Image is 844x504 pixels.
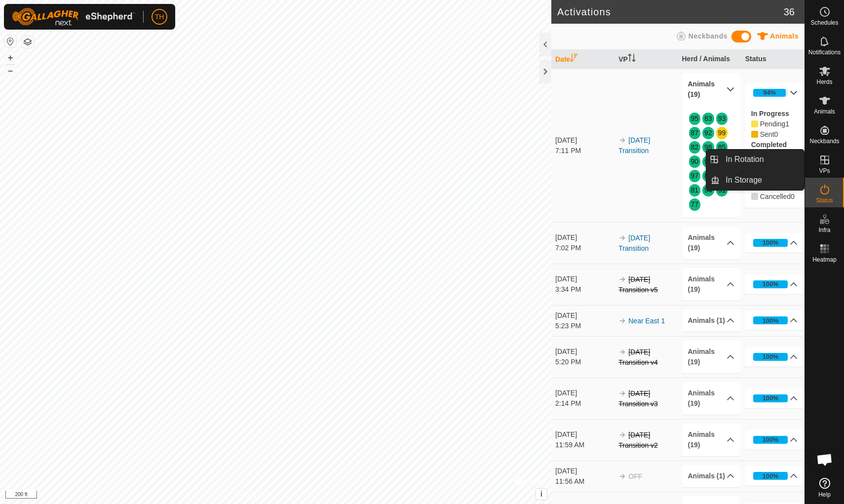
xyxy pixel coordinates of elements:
[682,465,741,487] p-accordion-header: Animals (1)
[618,472,626,480] img: arrow
[22,36,34,48] button: Map Layers
[751,110,789,117] label: In Progress
[614,50,678,69] th: VP
[745,83,804,103] p-accordion-header: 94%
[691,115,699,122] a: 95
[809,138,839,144] span: Neckbands
[753,280,788,288] div: 100%
[726,154,764,165] span: In Rotation
[718,186,726,194] a: 91
[818,227,830,233] span: Infra
[555,466,614,476] div: [DATE]
[784,4,795,19] span: 36
[745,388,804,408] p-accordion-header: 100%
[691,186,699,194] a: 81
[618,275,626,283] img: arrow
[770,32,799,40] span: Animals
[551,50,614,69] th: Date
[720,150,804,169] a: In Rotation
[763,316,779,325] div: 100%
[555,321,614,331] div: 5:23 PM
[689,32,728,40] span: Neckbands
[555,243,614,253] div: 7:02 PM
[760,130,774,138] span: Pending
[691,157,699,165] a: 90
[704,143,712,151] a: 98
[753,394,788,402] div: 100%
[704,186,712,194] a: 94
[745,430,804,450] p-accordion-header: 100%
[4,52,16,64] button: +
[718,129,726,137] a: 99
[791,193,795,200] span: Cancelled
[536,489,547,500] button: i
[819,168,830,174] span: VPs
[628,55,636,63] p-sorticon: Activate to sort
[285,491,314,500] a: Contact Us
[763,471,779,481] div: 100%
[628,317,665,325] a: Near East 1
[682,73,741,106] p-accordion-header: Animals (19)
[555,357,614,367] div: 5:20 PM
[618,275,658,294] s: [DATE] Transition v5
[618,234,650,252] a: [DATE] Transition
[555,398,614,409] div: 2:14 PM
[753,353,788,361] div: 100%
[618,348,658,366] s: [DATE] Transition v4
[540,490,542,498] span: i
[555,233,614,243] div: [DATE]
[818,492,831,498] span: Help
[691,143,699,151] a: 82
[555,347,614,357] div: [DATE]
[555,135,614,146] div: [DATE]
[763,435,779,444] div: 100%
[753,472,788,480] div: 100%
[678,50,741,69] th: Herd / Animals
[763,88,776,97] div: 94%
[720,170,804,190] a: In Storage
[763,238,779,247] div: 100%
[718,115,726,122] a: 93
[745,347,804,367] p-accordion-header: 100%
[555,429,614,440] div: [DATE]
[570,55,578,63] p-sorticon: Activate to sort
[753,239,788,247] div: 100%
[682,227,741,259] p-accordion-header: Animals (19)
[682,106,741,218] p-accordion-content: Animals (19)
[760,193,791,200] span: Cancelled
[751,141,787,149] label: Completed
[555,284,614,295] div: 3:34 PM
[682,310,741,332] p-accordion-header: Animals (1)
[745,466,804,486] p-accordion-header: 100%
[816,197,833,203] span: Status
[236,491,273,500] a: Privacy Policy
[706,150,804,169] li: In Rotation
[691,172,699,180] a: 97
[741,50,805,69] th: Status
[618,136,626,144] img: arrow
[751,131,758,138] i: 0 Sent
[618,389,626,397] img: arrow
[618,431,626,439] img: arrow
[704,129,712,137] a: 92
[155,12,164,22] span: TH
[816,79,832,85] span: Herds
[691,129,699,137] a: 87
[774,130,778,138] span: Sent
[812,257,837,263] span: Heatmap
[682,268,741,301] p-accordion-header: Animals (19)
[682,382,741,415] p-accordion-header: Animals (19)
[4,36,16,47] button: Reset Map
[628,472,642,480] span: OFF
[814,109,835,115] span: Animals
[682,341,741,373] p-accordion-header: Animals (19)
[555,440,614,450] div: 11:59 AM
[618,317,626,325] img: arrow
[555,146,614,156] div: 7:11 PM
[760,120,785,128] span: Pending
[555,274,614,284] div: [DATE]
[763,279,779,289] div: 100%
[745,233,804,253] p-accordion-header: 100%
[753,89,788,97] div: 94%
[618,136,650,155] a: [DATE] Transition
